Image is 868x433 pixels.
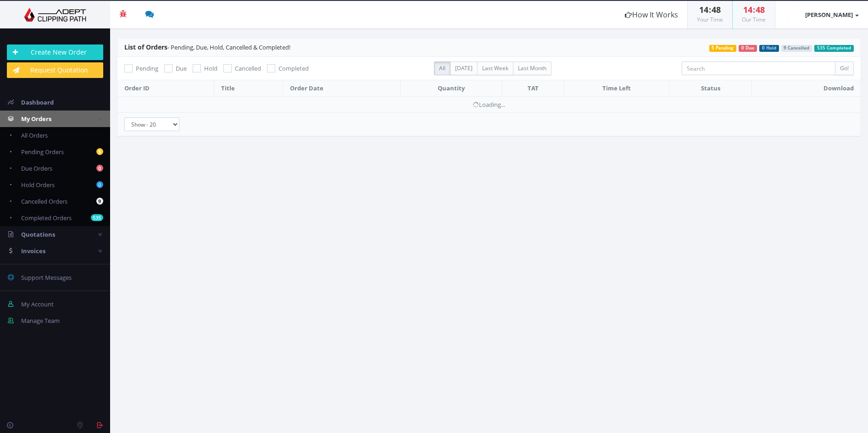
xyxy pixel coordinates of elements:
[96,181,103,188] b: 0
[697,16,723,23] small: Your Time
[124,43,290,51] span: - Pending, Due, Hold, Cancelled & Completed!
[96,148,103,155] b: 5
[616,1,687,28] a: How It Works
[235,64,261,72] span: Cancelled
[669,80,752,97] th: Status
[682,61,835,75] input: Search
[117,96,861,112] td: Loading...
[513,61,551,75] label: Last Month
[564,80,669,97] th: Time Left
[712,4,721,15] span: 48
[743,4,752,15] span: 14
[502,80,564,97] th: TAT
[21,316,60,325] span: Manage Team
[708,4,712,15] span: :
[278,64,309,72] span: Completed
[781,45,812,52] span: 9 Cancelled
[7,44,103,60] a: Create New Order
[756,4,765,15] span: 48
[21,197,67,205] span: Cancelled Orders
[450,61,478,75] label: [DATE]
[759,45,779,52] span: 0 Hold
[21,181,55,189] span: Hold Orders
[21,230,55,239] span: Quotations
[739,45,757,52] span: 0 Due
[775,1,868,28] a: [PERSON_NAME]
[438,84,465,92] span: Quantity
[742,16,766,23] small: Our Time
[96,165,103,172] b: 0
[124,43,167,51] span: List of Orders
[21,247,45,255] span: Invoices
[814,45,854,52] span: 535 Completed
[283,80,401,97] th: Order Date
[699,4,708,15] span: 14
[91,214,103,221] b: 535
[21,164,52,172] span: Due Orders
[752,4,756,15] span: :
[21,131,48,139] span: All Orders
[96,198,103,205] b: 9
[805,11,853,19] strong: [PERSON_NAME]
[434,61,451,75] label: All
[477,61,513,75] label: Last Week
[709,45,737,52] span: 5 Pending
[751,80,861,97] th: Download
[21,273,72,282] span: Support Messages
[214,80,283,97] th: Title
[835,61,854,75] input: Go!
[204,64,217,72] span: Hold
[117,80,214,97] th: Order ID
[7,62,103,78] a: Request Quotation
[136,64,158,72] span: Pending
[21,300,54,308] span: My Account
[176,64,187,72] span: Due
[21,214,72,222] span: Completed Orders
[21,98,54,106] span: Dashboard
[21,148,64,156] span: Pending Orders
[21,115,51,123] span: My Orders
[7,8,103,22] img: Adept Graphics
[785,6,803,24] img: timthumb.php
